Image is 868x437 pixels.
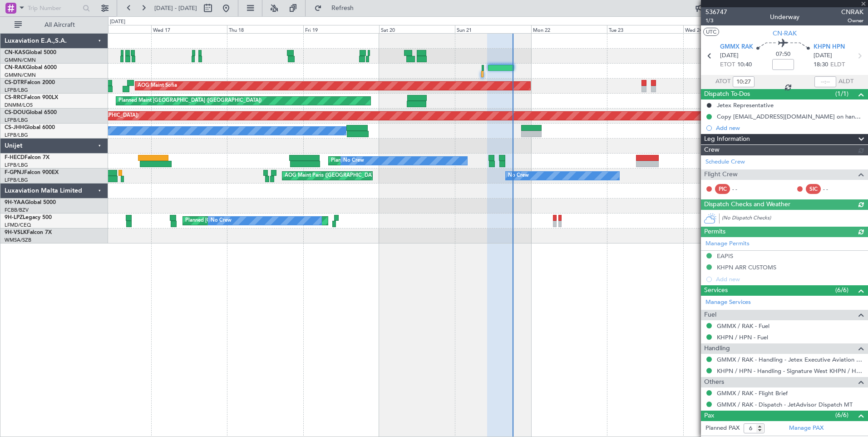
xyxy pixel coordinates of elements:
[770,12,799,22] div: Underway
[5,162,28,169] a: LFPB/LBG
[715,77,730,86] span: ATOT
[211,214,232,228] div: No Crew
[5,80,24,85] span: CS-DTR
[508,169,529,183] div: No Crew
[705,17,727,25] span: 1/3
[5,237,31,243] a: WMSA/SZB
[5,215,52,220] a: 9H-LPZLegacy 500
[830,60,845,70] span: ELDT
[303,25,379,33] div: Fri 19
[28,1,80,15] input: Trip Number
[720,51,739,60] span: [DATE]
[717,401,853,408] a: GMMX / RAK - Dispatch - JetAdvisor Dispatch MT
[704,285,728,296] span: Services
[5,170,59,175] a: F-GPNJFalcon 900EX
[704,89,750,99] span: Dispatch To-Dos
[704,310,716,320] span: Fuel
[5,155,49,160] a: F-HECDFalcon 7X
[720,43,753,52] span: GMMX RAK
[835,285,848,295] span: (6/6)
[5,95,58,100] a: CS-RRCFalcon 900LX
[717,101,774,109] div: Jetex Representative
[705,7,727,17] span: 536747
[5,50,25,55] span: CN-KAS
[5,125,24,130] span: CS-JHH
[5,200,56,205] a: 9H-YAAGlobal 5000
[776,50,790,59] span: 07:50
[5,102,33,109] a: DNMM/LOS
[717,389,788,397] a: GMMX / RAK - Flight Brief
[5,230,52,235] a: 9H-VSLKFalcon 7X
[5,65,57,70] a: CN-RAKGlobal 6000
[717,356,863,363] a: GMMX / RAK - Handling - Jetex Executive Aviation GMMX / RAK
[5,170,24,175] span: F-GPNJ
[703,28,719,36] button: UTC
[705,298,751,307] a: Manage Services
[835,410,848,420] span: (6/6)
[717,333,768,341] a: KHPN / HPN - Fuel
[5,110,57,115] a: CS-DOUGlobal 6500
[5,80,55,85] a: CS-DTRFalcon 2000
[110,18,125,26] div: [DATE]
[607,25,683,33] div: Tue 23
[324,5,362,11] span: Refresh
[704,343,730,354] span: Handling
[5,72,36,79] a: GMMN/CMN
[838,77,853,86] span: ALDT
[185,214,314,228] div: Planned [GEOGRAPHIC_DATA] ([GEOGRAPHIC_DATA])
[24,22,96,28] span: All Aircraft
[5,57,36,64] a: GMMN/CMN
[835,89,848,99] span: (1/1)
[343,154,364,168] div: No Crew
[683,25,759,33] div: Wed 24
[737,60,752,70] span: 10:40
[5,200,25,205] span: 9H-YAA
[814,43,845,52] span: KHPN HPN
[285,169,380,183] div: AOG Maint Paris ([GEOGRAPHIC_DATA])
[705,424,740,433] label: Planned PAX
[5,65,26,70] span: CN-RAK
[455,25,531,33] div: Sun 21
[5,155,25,160] span: F-HECD
[717,322,769,330] a: GMMX / RAK - Fuel
[716,124,863,132] div: Add new
[789,424,824,433] a: Manage PAX
[5,222,31,228] a: LFMD/CEQ
[720,60,735,70] span: ETOT
[118,94,261,108] div: Planned Maint [GEOGRAPHIC_DATA] ([GEOGRAPHIC_DATA])
[814,51,832,60] span: [DATE]
[531,25,607,33] div: Mon 22
[5,177,28,184] a: LFPB/LBG
[154,4,197,12] span: [DATE] - [DATE]
[138,79,177,93] div: AOG Maint Sofia
[5,132,28,139] a: LFPB/LBG
[704,411,714,421] span: Pax
[10,18,99,32] button: All Aircraft
[5,110,26,115] span: CS-DOU
[704,134,750,144] span: Leg Information
[773,29,797,38] span: CN-RAK
[5,50,56,55] a: CN-KASGlobal 5000
[5,117,28,124] a: LFPB/LBG
[717,367,863,375] a: KHPN / HPN - Handling - Signature West KHPN / HPN
[75,25,151,33] div: Tue 16
[5,207,29,214] a: FCBB/BZV
[310,1,365,15] button: Refresh
[379,25,455,33] div: Sat 20
[227,25,303,33] div: Thu 18
[5,87,28,94] a: LFPB/LBG
[5,95,24,100] span: CS-RRC
[841,7,863,17] span: CNRAK
[704,377,724,387] span: Others
[5,230,27,235] span: 9H-VSLK
[5,125,55,130] a: CS-JHHGlobal 6000
[841,17,863,25] span: Owner
[717,113,863,120] div: Copy [EMAIL_ADDRESS][DOMAIN_NAME] on handling requests
[814,60,828,70] span: 18:30
[331,154,474,168] div: Planned Maint [GEOGRAPHIC_DATA] ([GEOGRAPHIC_DATA])
[151,25,227,33] div: Wed 17
[5,215,23,220] span: 9H-LPZ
